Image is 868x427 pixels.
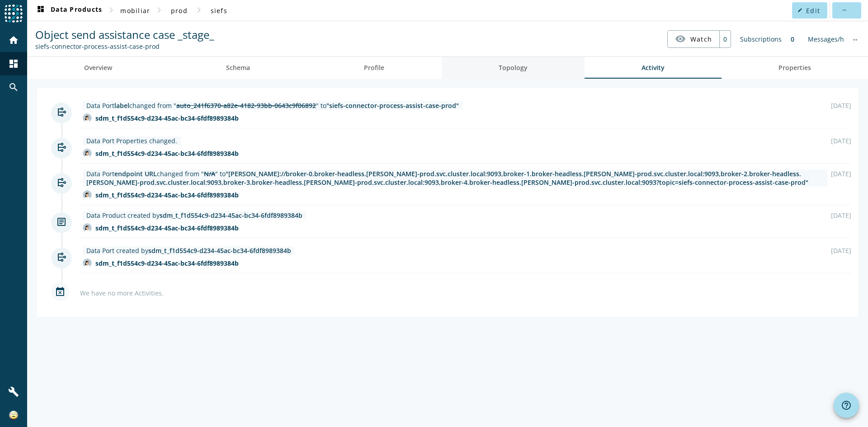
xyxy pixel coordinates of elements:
mat-icon: search [8,82,19,93]
span: mobiliar [120,6,150,15]
img: avatar [83,223,92,232]
mat-icon: dashboard [35,5,46,16]
span: Watch [690,31,712,47]
img: avatar [83,113,92,122]
span: Activity [642,65,665,71]
div: [DATE] [831,246,851,255]
button: Data Products [32,2,106,19]
div: [DATE] [831,211,851,220]
span: Object send assistance case _stage_ [35,27,214,42]
span: Topology [499,65,528,71]
span: siefs [211,6,227,15]
span: sdm_t_f1d554c9-d234-45ac-bc34-6fdf8989384b [148,246,291,255]
div: Data Port changed from " " to [86,101,459,110]
div: Data Port changed from " " to [86,169,824,187]
span: Data Products [35,5,102,16]
mat-icon: chevron_right [193,5,204,15]
span: label [114,101,129,110]
span: "siefs-connector-process-assist-case-prod" [326,101,459,110]
div: 0 [786,30,799,48]
div: No information [849,30,862,48]
mat-icon: more_horiz [841,8,846,13]
mat-icon: edit [797,8,802,13]
div: We have no more Activities. [80,289,164,297]
span: Edit [806,6,820,15]
div: [DATE] [831,169,851,178]
span: endpoint URL [114,169,157,178]
button: prod [165,2,193,19]
mat-icon: dashboard [8,58,19,69]
button: Watch [668,31,719,47]
span: auto_241f6370-a82e-4182-93bb-0643c9f06892 [176,101,316,110]
mat-icon: event_busy [51,283,69,301]
div: sdm_t_f1d554c9-d234-45ac-bc34-6fdf8989384b [95,149,239,158]
img: avatar [83,149,92,158]
span: Schema [226,65,250,71]
button: Edit [792,2,827,19]
img: avatar [83,258,92,267]
div: Kafka Topic: siefs-connector-process-assist-case-prod [35,42,214,51]
mat-icon: help_outline [841,400,852,411]
mat-icon: visibility [675,33,686,44]
span: sdm_t_f1d554c9-d234-45ac-bc34-6fdf8989384b [160,211,302,220]
span: Properties [778,65,811,71]
div: [DATE] [831,136,851,145]
div: Data Port Properties changed. [86,136,177,145]
div: sdm_t_f1d554c9-d234-45ac-bc34-6fdf8989384b [95,259,239,267]
span: Profile [364,65,384,71]
img: spoud-logo.svg [5,5,23,23]
div: sdm_t_f1d554c9-d234-45ac-bc34-6fdf8989384b [95,224,239,232]
div: Data Port created by [86,246,291,255]
img: af918c374769b9f2fc363c81ec7e3749 [9,411,18,420]
button: siefs [204,2,233,19]
img: avatar [83,190,92,199]
div: [DATE] [831,101,851,110]
div: Messages/h [803,30,849,48]
div: 0 [719,31,731,47]
mat-icon: home [8,35,19,46]
mat-icon: build [8,386,19,397]
mat-icon: chevron_right [154,5,165,15]
div: sdm_t_f1d554c9-d234-45ac-bc34-6fdf8989384b [95,191,239,199]
button: mobiliar [117,2,154,19]
span: "[PERSON_NAME]://broker-0.broker-headless.[PERSON_NAME]-prod.svc.cluster.local:9093,broker-1.brok... [86,169,808,187]
div: Subscriptions [736,30,786,48]
mat-icon: chevron_right [106,5,117,15]
div: Data Product created by [86,211,302,220]
span: Overview [84,65,112,71]
span: N/A [204,169,215,178]
span: prod [171,6,188,15]
div: sdm_t_f1d554c9-d234-45ac-bc34-6fdf8989384b [95,114,239,122]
